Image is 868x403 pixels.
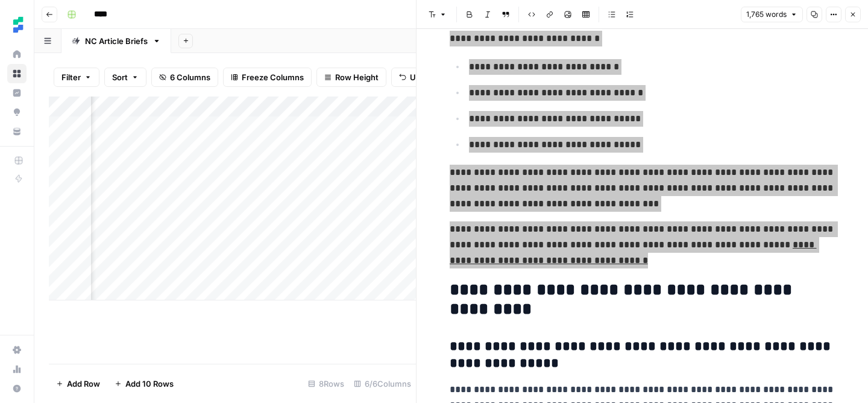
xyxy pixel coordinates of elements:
[7,10,27,40] button: Workspace: Ten Speed
[7,14,29,36] img: Ten Speed Logo
[242,71,304,83] span: Freeze Columns
[67,378,100,390] span: Add Row
[7,340,27,360] a: Settings
[316,68,386,87] button: Row Height
[85,35,148,47] div: NC Article Briefs
[746,9,787,20] span: 1,765 words
[7,379,27,398] button: Help + Support
[49,374,107,393] button: Add Row
[54,68,99,87] button: Filter
[61,29,171,53] a: NC Article Briefs
[151,68,218,87] button: 6 Columns
[170,71,210,83] span: 6 Columns
[7,45,27,64] a: Home
[223,68,312,87] button: Freeze Columns
[7,83,27,103] a: Insights
[349,374,416,393] div: 6/6 Columns
[7,64,27,83] a: Browse
[7,360,27,379] a: Usage
[7,103,27,122] a: Opportunities
[112,71,128,83] span: Sort
[61,71,81,83] span: Filter
[391,68,438,87] button: Undo
[410,71,430,83] span: Undo
[7,122,27,141] a: Your Data
[125,378,174,390] span: Add 10 Rows
[104,68,146,87] button: Sort
[335,71,379,83] span: Row Height
[303,374,349,393] div: 8 Rows
[107,374,181,393] button: Add 10 Rows
[741,7,803,22] button: 1,765 words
